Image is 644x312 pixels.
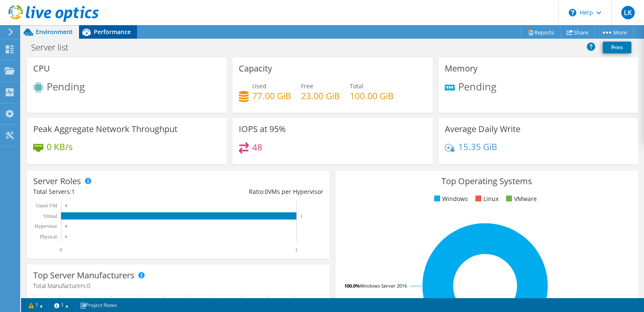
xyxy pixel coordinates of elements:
text: Guest VM [36,203,57,209]
tspan: 100.0% [344,283,360,289]
h3: Memory [445,64,478,73]
h4: 77.00 GiB [252,91,291,100]
h4: Total Manufacturers: [33,281,323,291]
h3: Average Daily Write [445,124,520,134]
h4: 23.00 GiB [301,91,340,100]
span: Used [252,82,267,90]
text: Physical [40,234,57,240]
text: 0 [65,224,67,228]
text: 0 [60,247,62,253]
a: 1 [23,300,49,310]
h3: IOPS at 95% [239,124,286,134]
h4: 100.00 GiB [350,91,394,100]
li: Windows [432,194,468,204]
span: LK [621,6,635,19]
h1: Server list [27,43,82,52]
span: Environment [36,28,73,36]
h3: CPU [33,64,50,73]
text: 0 [65,204,67,208]
a: More [594,26,633,39]
span: Pending [47,79,85,93]
h4: 48 [252,143,262,152]
text: Hypervisor [34,223,57,229]
h3: Server Roles [33,177,81,186]
span: Pending [458,79,496,93]
text: 0 [65,235,67,239]
div: Total Servers: [33,187,178,196]
text: 1 [301,214,303,218]
text: Virtual [43,213,58,219]
a: Reports [520,26,561,39]
text: 1 [295,247,298,253]
li: Linux [473,194,499,204]
span: Performance [94,28,131,36]
h3: Capacity [239,64,272,73]
h4: 0 KB/s [47,142,73,151]
span: 0 [87,282,90,290]
a: 1 [48,300,74,310]
span: 1 [71,188,75,196]
h3: Peak Aggregate Network Throughput [33,124,177,134]
tspan: Windows Server 2016 [360,283,407,289]
span: 0 [265,188,268,196]
h3: Top Server Manufacturers [33,271,135,280]
div: Ratio: VMs per Hypervisor [178,187,323,196]
span: Total [350,82,364,90]
svg: \n [569,9,576,16]
a: Print [603,42,631,53]
h3: Top Operating Systems [342,177,632,186]
a: Project Notes [74,300,123,310]
a: Share [560,26,595,39]
h4: 15.35 GiB [458,142,497,151]
span: Free [301,82,313,90]
li: VMware [504,194,537,204]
